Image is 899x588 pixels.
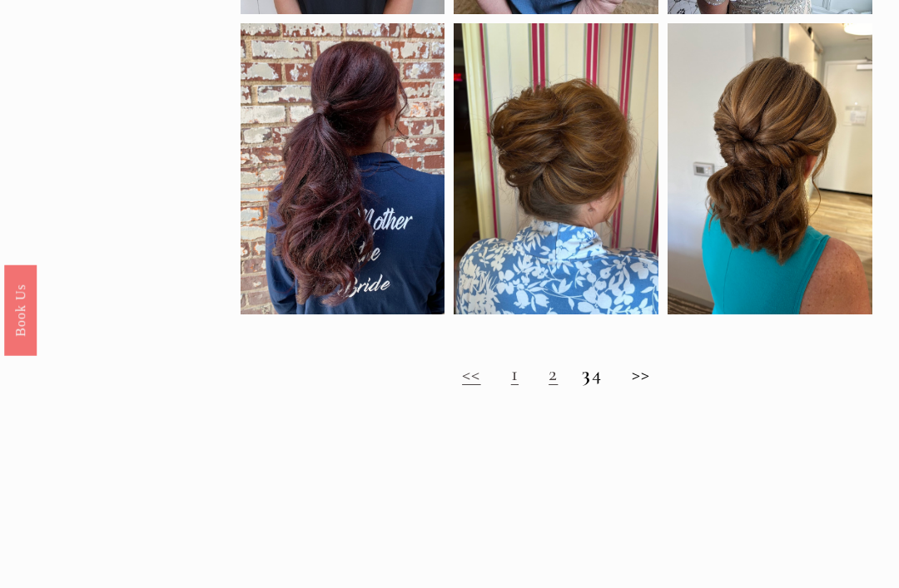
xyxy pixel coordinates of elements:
[462,362,480,387] a: <<
[549,362,558,387] a: 2
[4,264,37,355] a: Book Us
[582,362,591,387] strong: 3
[241,363,872,387] h2: 4 >>
[511,362,519,387] a: 1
